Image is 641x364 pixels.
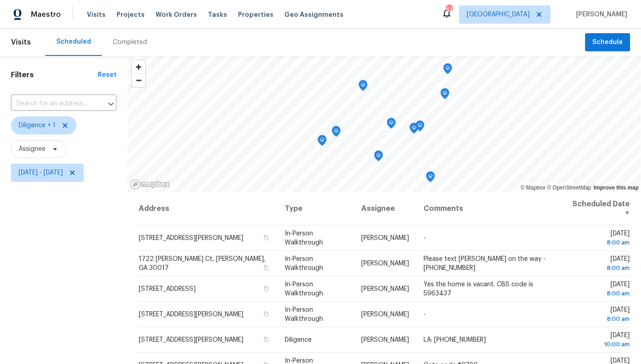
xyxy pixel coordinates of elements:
a: Mapbox [520,184,545,191]
div: Scheduled [56,37,91,46]
span: - [424,235,426,241]
a: OpenStreetMap [547,184,591,191]
div: Map marker [443,63,452,77]
span: In-Person Walkthrough [285,307,323,322]
span: LA: [PHONE_NUMBER] [424,337,486,343]
a: Mapbox homepage [130,179,170,189]
span: [PERSON_NAME] [361,337,409,343]
th: Address [138,192,278,225]
span: 1722 [PERSON_NAME] Ct, [PERSON_NAME], GA 30017 [139,256,266,271]
div: 8:00 am [571,314,630,324]
span: [DATE] [571,281,630,298]
span: - [424,311,426,318]
th: Assignee [354,192,416,225]
span: Zoom out [132,74,145,87]
span: [PERSON_NAME] [361,235,409,241]
span: [STREET_ADDRESS] [139,286,196,292]
div: Map marker [387,118,396,132]
span: [STREET_ADDRESS][PERSON_NAME] [139,311,243,318]
div: Map marker [318,135,327,149]
div: 8:00 am [571,238,630,247]
div: Completed [113,38,147,47]
span: Schedule [592,37,623,48]
div: Map marker [440,88,449,102]
button: Copy Address [262,335,270,344]
div: Map marker [415,120,424,135]
div: Map marker [374,150,383,165]
span: [PERSON_NAME] [361,311,409,318]
span: Assignee [19,145,45,154]
div: Reset [98,70,116,80]
button: Open [105,98,117,110]
span: [DATE] [571,256,630,273]
span: [DATE] [571,230,630,247]
span: [PERSON_NAME] [361,260,409,267]
div: 57 [446,5,452,15]
h1: Filters [11,70,98,80]
span: [STREET_ADDRESS][PERSON_NAME] [139,235,243,241]
span: [DATE] - [DATE] [19,168,63,177]
span: [PERSON_NAME] [572,10,627,19]
button: Zoom out [132,74,145,87]
span: Maestro [31,10,61,19]
span: [GEOGRAPHIC_DATA] [467,10,530,19]
span: Work Orders [156,10,197,19]
span: Tasks [208,11,227,18]
span: [PERSON_NAME] [361,286,409,292]
div: 10:00 am [571,340,630,349]
button: Copy Address [262,310,270,318]
button: Copy Address [262,264,270,272]
span: [DATE] [571,307,630,324]
div: 8:00 am [571,289,630,298]
span: Visits [11,32,31,52]
span: Visits [87,10,106,19]
span: In-Person Walkthrough [285,281,323,297]
input: Search for an address... [11,97,91,111]
span: Yes the home is vacant. CBS code is 5963437 [424,281,533,297]
button: Zoom in [132,60,145,74]
th: Comments [416,192,564,225]
canvas: Map [127,56,640,192]
span: Projects [116,10,145,19]
div: 8:00 am [571,264,630,273]
span: [STREET_ADDRESS][PERSON_NAME] [139,337,243,343]
button: Schedule [585,33,630,52]
div: Map marker [426,171,435,185]
div: Map marker [409,123,419,137]
span: In-Person Walkthrough [285,230,323,246]
button: Copy Address [262,284,270,293]
span: Diligence + 1 [19,121,56,130]
span: Geo Assignments [284,10,343,19]
button: Copy Address [262,234,270,242]
span: Properties [238,10,273,19]
a: Improve this map [594,184,639,191]
span: Diligence [285,337,312,343]
span: [DATE] [571,332,630,349]
th: Scheduled Date ↑ [564,192,630,225]
span: Please text [PERSON_NAME] on the way - [PHONE_NUMBER] [424,256,545,271]
div: Map marker [332,126,341,140]
div: Map marker [358,80,368,94]
span: In-Person Walkthrough [285,256,323,271]
th: Type [278,192,354,225]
